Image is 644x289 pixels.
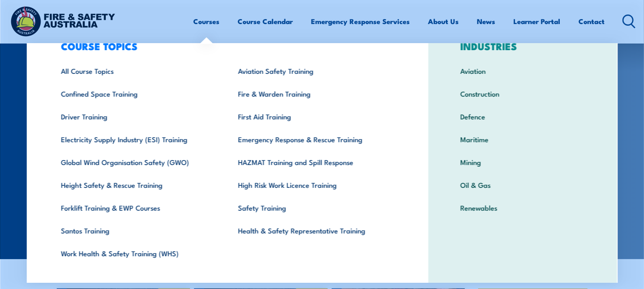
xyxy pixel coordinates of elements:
[49,151,226,173] a: Global Wind Organisation Safety (GWO)
[226,82,403,105] a: Fire & Warden Training
[226,219,403,242] a: Health & Safety Representative Training
[238,10,293,32] a: Course Calendar
[226,59,403,82] a: Aviation Safety Training
[49,82,226,105] a: Confined Space Training
[226,196,403,219] a: Safety Training
[226,151,403,173] a: HAZMAT Training and Spill Response
[448,59,598,82] a: Aviation
[579,10,605,32] a: Contact
[226,105,403,128] a: First Aid Training
[428,10,459,32] a: About Us
[448,40,598,52] h3: INDUSTRIES
[49,40,403,52] h3: COURSE TOPICS
[49,59,226,82] a: All Course Topics
[49,128,226,151] a: Electricity Supply Industry (ESI) Training
[448,151,598,173] a: Mining
[448,105,598,128] a: Defence
[477,10,496,32] a: News
[448,173,598,196] a: Oil & Gas
[49,196,226,219] a: Forklift Training & EWP Courses
[49,173,226,196] a: Height Safety & Rescue Training
[226,173,403,196] a: High Risk Work Licence Training
[226,128,403,151] a: Emergency Response & Rescue Training
[194,10,220,32] a: Courses
[448,196,598,219] a: Renewables
[49,219,226,242] a: Santos Training
[448,128,598,151] a: Maritime
[448,82,598,105] a: Construction
[514,10,561,32] a: Learner Portal
[311,10,410,32] a: Emergency Response Services
[49,242,226,265] a: Work Health & Safety Training (WHS)
[49,105,226,128] a: Driver Training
